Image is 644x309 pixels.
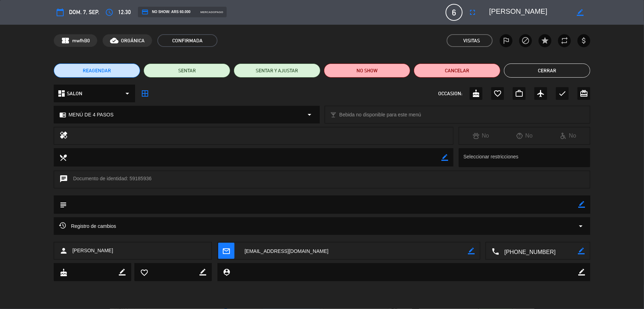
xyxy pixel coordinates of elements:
[414,63,500,78] button: Cancelar
[59,222,116,230] span: Registro de cambios
[578,201,585,208] i: border_color
[560,36,569,45] i: repeat
[502,36,510,45] i: outlined_flag
[54,63,140,78] button: REAGENDAR
[515,89,523,98] i: work_outline
[441,154,448,161] i: border_color
[521,36,530,45] i: block
[504,63,591,78] button: Cerrar
[69,111,114,119] span: MENÚ DE 4 PASOS
[558,89,567,98] i: check
[576,222,585,230] i: arrow_drop_down
[59,131,68,141] i: healing
[201,10,223,14] span: mercadopago
[234,63,320,78] button: SENTAR Y AJUSTAR
[577,9,584,16] i: border_color
[306,110,314,119] i: arrow_drop_down
[580,89,588,98] i: card_giftcard
[141,89,149,98] i: border_all
[121,37,145,45] span: ORGÁNICA
[468,248,475,254] i: border_color
[54,171,591,188] div: Documento de identidad: 59185936
[123,89,132,98] i: arrow_drop_down
[578,269,585,275] i: border_color
[59,175,68,184] i: chat
[110,36,118,45] i: cloud_done
[493,89,502,98] i: favorite_border
[578,248,585,254] i: border_color
[72,37,90,45] span: mwfhB0
[119,269,126,275] i: border_color
[157,34,217,47] span: CONFIRMADA
[61,36,70,45] span: confirmation_number
[141,8,191,16] span: NO SHOW: ARS 60.000
[57,89,66,98] i: dashboard
[59,111,66,118] i: chrome_reader_mode
[491,247,499,255] i: local_phone
[105,8,114,17] i: access_time
[536,89,545,98] i: airplanemode_active
[118,8,131,17] span: 12:30
[199,269,206,275] i: border_color
[144,63,230,78] button: SENTAR
[223,268,231,276] i: person_pin
[59,268,67,276] i: cake
[83,67,111,74] span: REAGENDAR
[463,37,480,45] em: Visitas
[468,8,477,17] i: fullscreen
[69,8,99,17] span: dom. 7, sep.
[330,111,337,118] i: local_bar
[580,36,588,45] i: attach_money
[446,4,463,21] span: 6
[459,131,503,140] div: No
[59,247,68,255] i: person
[222,247,230,255] i: mail_outline
[54,6,66,19] button: calendar_today
[103,6,116,19] button: access_time
[141,8,149,16] i: credit_card
[72,247,113,255] span: [PERSON_NAME]
[546,131,590,140] div: No
[56,8,64,17] i: calendar_today
[59,201,67,208] i: subject
[541,36,549,45] i: star
[59,153,67,161] i: local_dining
[67,90,82,98] span: SALON
[324,63,411,78] button: NO SHOW
[340,111,421,119] span: Bebida no disponible para este menú
[438,90,462,98] span: OCCASION:
[140,268,148,276] i: favorite_border
[472,89,480,98] i: cake
[466,6,479,19] button: fullscreen
[503,131,546,140] div: No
